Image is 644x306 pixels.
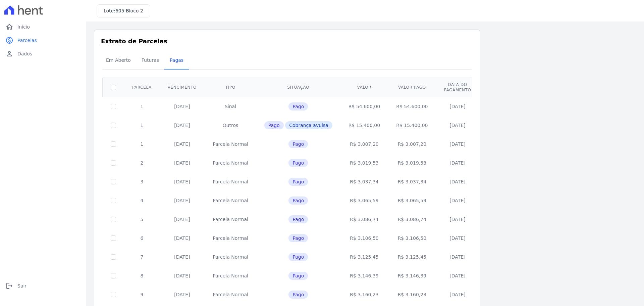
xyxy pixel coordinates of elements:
td: Parcela Normal [205,154,256,172]
i: person [5,50,13,58]
a: personDados [3,47,83,60]
td: R$ 3.065,59 [340,191,388,210]
td: [DATE] [160,116,205,135]
td: R$ 54.600,00 [340,97,388,116]
input: Só é possível selecionar pagamentos em aberto [111,235,116,241]
span: Sair [17,282,26,289]
td: [DATE] [160,210,205,229]
span: Pago [288,196,308,205]
td: 6 [124,229,160,248]
td: Parcela Normal [205,266,256,285]
td: Outros [205,116,256,135]
td: [DATE] [436,135,479,154]
td: Parcela Normal [205,229,256,248]
td: R$ 15.400,00 [340,116,388,135]
input: Só é possível selecionar pagamentos em aberto [111,198,116,203]
input: Só é possível selecionar pagamentos em aberto [111,141,116,147]
td: R$ 3.125,45 [340,248,388,266]
span: Pago [288,102,308,111]
th: Tipo [205,78,256,97]
td: R$ 3.106,50 [340,229,388,248]
h3: Extrato de Parcelas [101,37,473,46]
td: R$ 15.400,00 [388,116,436,135]
td: [DATE] [436,154,479,172]
td: R$ 3.106,50 [388,229,436,248]
td: R$ 3.037,34 [388,172,436,191]
td: [DATE] [436,248,479,266]
span: 605 Bloco 2 [115,8,143,13]
th: Valor [340,78,388,97]
th: Situação [256,78,340,97]
span: Pago [264,121,284,129]
td: [DATE] [436,210,479,229]
td: Parcela Normal [205,248,256,266]
td: [DATE] [436,191,479,210]
span: Em Aberto [102,53,135,67]
td: [DATE] [436,172,479,191]
span: Pago [288,234,308,242]
input: Só é possível selecionar pagamentos em aberto [111,104,116,109]
td: R$ 3.160,23 [388,285,436,304]
span: Pago [288,215,308,223]
td: [DATE] [160,154,205,172]
span: Futuras [138,53,163,67]
td: Parcela Normal [205,285,256,304]
span: Dados [17,50,32,57]
td: Parcela Normal [205,191,256,210]
span: Início [17,24,30,30]
td: Sinal [205,97,256,116]
th: Data do pagamento [436,78,479,97]
span: Pago [288,291,308,299]
td: [DATE] [436,285,479,304]
td: 1 [124,135,160,154]
td: Parcela Normal [205,172,256,191]
input: Só é possível selecionar pagamentos em aberto [111,160,116,166]
span: Pago [288,178,308,186]
td: R$ 3.007,20 [340,135,388,154]
td: 5 [124,210,160,229]
td: 1 [124,116,160,135]
th: Parcela [124,78,160,97]
i: paid [5,36,13,44]
h3: Lote: [104,7,143,14]
span: Pago [288,140,308,148]
span: Parcelas [17,37,37,44]
input: Só é possível selecionar pagamentos em aberto [111,254,116,260]
td: R$ 3.019,53 [388,154,436,172]
td: R$ 3.007,20 [388,135,436,154]
th: Vencimento [160,78,205,97]
td: [DATE] [160,248,205,266]
td: R$ 3.037,34 [340,172,388,191]
span: Pago [288,159,308,167]
input: Só é possível selecionar pagamentos em aberto [111,217,116,222]
i: logout [5,282,13,290]
td: R$ 3.086,74 [340,210,388,229]
td: R$ 3.146,39 [340,266,388,285]
i: home [5,23,13,31]
td: [DATE] [436,97,479,116]
input: Só é possível selecionar pagamentos em aberto [111,123,116,128]
a: homeInício [3,20,83,34]
td: [DATE] [160,229,205,248]
td: Parcela Normal [205,210,256,229]
td: 9 [124,285,160,304]
span: Pago [288,253,308,261]
td: [DATE] [160,191,205,210]
td: 1 [124,97,160,116]
td: [DATE] [160,285,205,304]
th: Valor pago [388,78,436,97]
td: Parcela Normal [205,135,256,154]
td: 7 [124,248,160,266]
a: logoutSair [3,279,83,293]
span: Cobrança avulsa [285,121,332,129]
a: Futuras [136,52,164,70]
td: [DATE] [160,135,205,154]
td: [DATE] [436,116,479,135]
td: R$ 54.600,00 [388,97,436,116]
td: R$ 3.125,45 [388,248,436,266]
td: 4 [124,191,160,210]
td: R$ 3.146,39 [388,266,436,285]
td: [DATE] [160,172,205,191]
td: 8 [124,266,160,285]
a: Pagas [164,52,189,70]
